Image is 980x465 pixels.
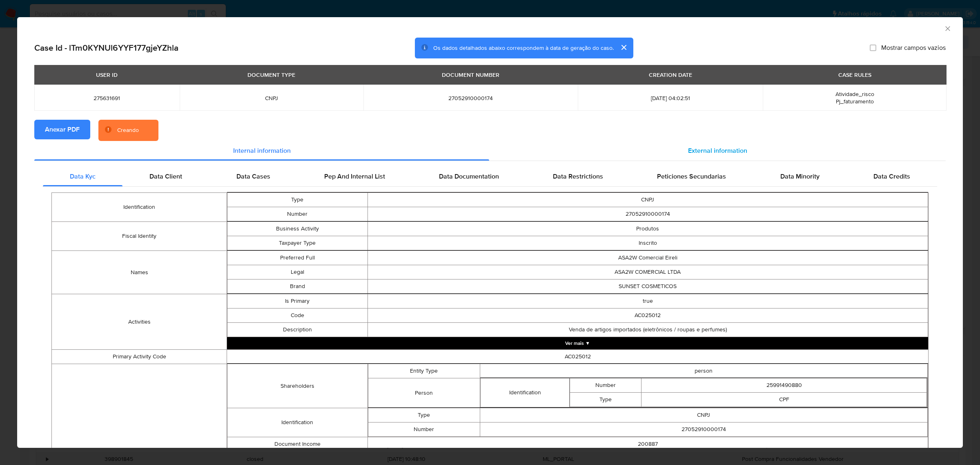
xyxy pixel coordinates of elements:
[367,207,928,221] td: 27052910000174
[34,120,90,139] button: Anexar PDF
[52,350,227,364] td: Primary Activity Code
[52,222,227,251] td: Fiscal Identity
[324,172,385,181] span: Pep And Internal List
[480,423,927,437] td: 27052910000174
[780,172,820,181] span: Data Minority
[657,172,726,181] span: Peticiones Secundarias
[480,364,927,378] td: person
[34,42,178,53] h2: Case Id - lTm0KYNUl6YYF177gjeYZhla
[873,172,910,181] span: Data Credits
[236,172,270,181] span: Data Cases
[227,350,929,364] td: AC025012
[870,45,876,51] input: Mostrar campos vazios
[570,393,641,407] td: Type
[44,94,170,102] span: 275631691
[189,94,354,102] span: CNPJ
[227,222,367,236] td: Business Activity
[227,207,367,221] td: Number
[614,38,633,57] button: cerrar
[227,309,367,323] td: Code
[70,172,96,181] span: Data Kyc
[641,393,927,407] td: CPF
[243,68,300,82] div: DOCUMENT TYPE
[367,251,928,265] td: ASA2W Comercial Eireli
[43,167,937,186] div: Detailed internal info
[367,236,928,250] td: Inscrito
[553,172,603,181] span: Data Restrictions
[368,408,480,423] td: Type
[480,378,570,407] td: Identification
[227,265,367,279] td: Legal
[52,193,227,222] td: Identification
[367,222,928,236] td: Produtos
[227,408,367,437] td: Identification
[881,44,946,52] span: Mostrar campos vazios
[227,193,367,207] td: Type
[52,251,227,294] td: Names
[34,141,946,161] div: Detailed info
[45,121,80,139] span: Anexar PDF
[368,423,480,437] td: Number
[688,146,747,155] span: External information
[641,378,927,393] td: 25991490880
[91,68,122,82] div: USER ID
[17,17,963,448] div: closure-recommendation-modal
[367,309,928,323] td: AC025012
[944,25,951,32] button: Fechar a janela
[367,265,928,279] td: ASA2W COMERCIAL LTDA
[433,44,614,52] span: Os dados detalhados abaixo correspondem à data de geração do caso.
[149,172,182,181] span: Data Client
[373,94,568,102] span: 27052910000174
[836,97,874,105] span: Pj_faturamento
[367,437,928,452] td: 200887
[833,68,876,82] div: CASE RULES
[439,172,499,181] span: Data Documentation
[227,236,367,250] td: Taxpayer Type
[588,94,753,102] span: [DATE] 04:02:51
[233,146,291,155] span: Internal information
[570,378,641,393] td: Number
[227,337,928,349] button: Expand array
[367,323,928,337] td: Venda de artigos importados (eletrônicos / roupas e perfumes)
[367,279,928,294] td: SUNSET COSMETICOS
[644,68,697,82] div: CREATION DATE
[227,279,367,294] td: Brand
[227,294,367,309] td: Is Primary
[367,193,928,207] td: CNPJ
[227,323,367,337] td: Description
[367,294,928,309] td: true
[227,364,367,408] td: Shareholders
[227,251,367,265] td: Preferred Full
[437,68,504,82] div: DOCUMENT NUMBER
[117,126,139,134] div: Creando
[835,90,874,98] span: Atividade_risco
[368,378,480,408] td: Person
[480,408,927,423] td: CNPJ
[227,437,367,452] td: Document Income
[52,294,227,350] td: Activities
[368,364,480,378] td: Entity Type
